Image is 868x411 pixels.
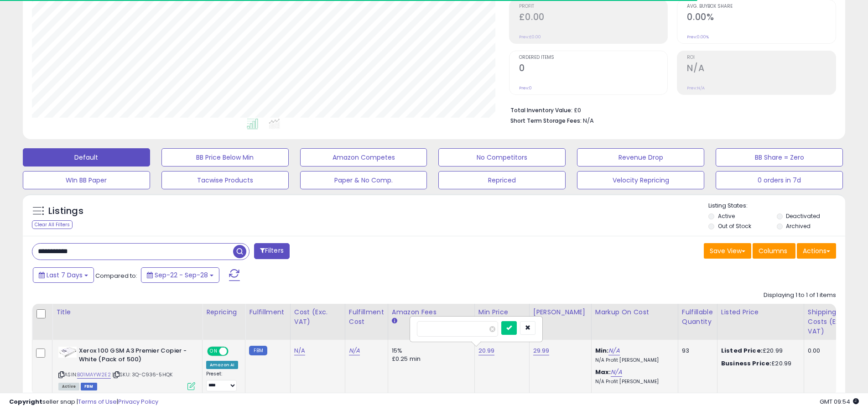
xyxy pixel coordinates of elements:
div: Cost (Exc. VAT) [294,307,341,327]
a: N/A [608,346,619,355]
p: N/A Profit [PERSON_NAME] [595,379,671,385]
a: 20.99 [478,346,495,355]
button: Columns [753,243,795,259]
span: Ordered Items [519,55,668,60]
button: WIn BB Paper [23,171,150,189]
div: Repricing [206,307,241,317]
span: Last 7 Days [47,271,83,280]
img: 31dnR+oT0gL._SL40_.jpg [58,347,77,358]
label: Archived [786,222,811,230]
a: 29.99 [533,346,550,355]
button: Last 7 Days [33,267,94,283]
div: £20.99 [721,359,797,368]
span: ON [208,348,219,355]
a: N/A [294,346,305,355]
div: 93 [682,347,710,355]
div: 0.00 [808,347,852,355]
span: Sep-22 - Sep-28 [155,271,208,280]
small: Prev: N/A [687,85,705,91]
label: Deactivated [786,212,820,220]
span: | SKU: 3Q-C936-5HQK [112,371,172,378]
span: All listings currently available for purchase on Amazon [58,383,79,390]
small: Prev: £0.00 [519,34,541,40]
small: Prev: 0.00% [687,34,709,40]
a: Terms of Use [78,397,117,406]
button: Paper & No Comp. [300,171,427,189]
strong: Copyright [9,397,42,406]
div: Displaying 1 to 1 of 1 items [764,291,836,300]
h5: Listings [48,205,83,218]
a: Privacy Policy [118,397,158,406]
small: FBM [249,346,267,355]
span: N/A [583,116,594,125]
b: Max: [595,368,611,376]
div: 15% [392,347,468,355]
div: Fulfillment Cost [349,307,384,327]
span: OFF [227,348,242,355]
li: £0 [510,104,829,115]
a: N/A [611,368,622,377]
button: BB Price Below Min [161,148,289,166]
button: Filters [254,243,290,259]
div: Fulfillable Quantity [682,307,713,327]
div: Clear All Filters [32,220,73,229]
b: Total Inventory Value: [510,106,572,114]
b: Xerox 100 GSM A3 Premier Copier - White (Pack of 500) [79,347,190,366]
div: Amazon Fees [392,307,471,317]
span: Columns [759,246,787,255]
p: N/A Profit [PERSON_NAME] [595,357,671,364]
b: Min: [595,346,609,355]
div: Markup on Cost [595,307,674,317]
div: ASIN: [58,347,195,389]
span: Compared to: [95,271,137,280]
span: Profit [519,4,668,9]
p: Listing States: [708,202,845,210]
a: N/A [349,346,360,355]
button: 0 orders in 7d [716,171,843,189]
span: Avg. Buybox Share [687,4,836,9]
button: Default [23,148,150,166]
button: Save View [704,243,751,259]
div: Listed Price [721,307,800,317]
div: Shipping Costs (Exc. VAT) [808,307,855,336]
button: No Competitors [438,148,566,166]
button: Sep-22 - Sep-28 [141,267,219,283]
button: Velocity Repricing [577,171,704,189]
th: The percentage added to the cost of goods (COGS) that forms the calculator for Min & Max prices. [591,304,678,340]
button: Tacwise Products [161,171,289,189]
div: [PERSON_NAME] [533,307,587,317]
h2: 0.00% [687,12,836,24]
label: Out of Stock [718,222,751,230]
h2: £0.00 [519,12,668,24]
button: Revenue Drop [577,148,704,166]
div: Title [56,307,198,317]
b: Business Price: [721,359,771,368]
h2: 0 [519,63,668,75]
div: seller snap | | [9,398,158,406]
b: Short Term Storage Fees: [510,117,582,125]
button: BB Share = Zero [716,148,843,166]
label: Active [718,212,735,220]
button: Repriced [438,171,566,189]
span: 2025-10-6 09:54 GMT [820,397,859,406]
div: Fulfillment [249,307,286,317]
span: ROI [687,55,836,60]
small: Prev: 0 [519,85,532,91]
div: Preset: [206,371,238,391]
div: £20.99 [721,347,797,355]
div: £0.25 min [392,355,468,363]
button: Actions [797,243,836,259]
a: B01MAYW2E2 [77,371,111,379]
div: Amazon AI [206,361,238,369]
span: FBM [81,383,97,390]
div: Min Price [478,307,525,317]
b: Listed Price: [721,346,763,355]
button: Amazon Competes [300,148,427,166]
small: Amazon Fees. [392,317,397,325]
h2: N/A [687,63,836,75]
